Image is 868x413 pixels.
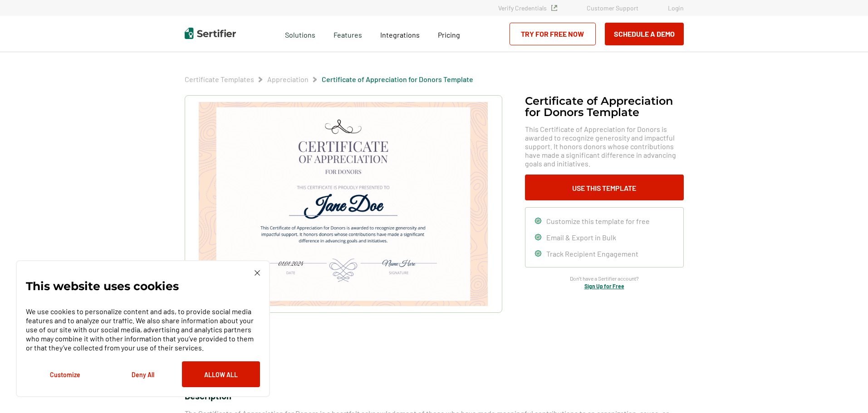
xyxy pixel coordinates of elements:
[587,4,638,12] a: Customer Support
[185,75,254,84] span: Certificate Templates
[255,270,260,276] img: Cookie Popup Close
[199,102,487,306] img: Certificate of Appreciation for Donors​ Template
[525,95,684,118] h1: Certificate of Appreciation for Donors​ Template
[668,4,684,12] a: Login
[525,175,684,200] button: Use This Template
[267,75,309,84] span: Appreciation
[380,28,420,39] a: Integrations
[285,28,315,39] span: Solutions
[322,75,473,84] span: Certificate of Appreciation for Donors​ Template
[510,23,596,45] a: Try for Free Now
[322,75,473,83] a: Certificate of Appreciation for Donors​ Template
[605,23,684,45] button: Schedule a Demo
[182,361,260,387] button: Allow All
[438,30,460,39] span: Pricing
[26,307,260,352] p: We use cookies to personalize content and ads, to provide social media features and to analyze ou...
[546,217,650,225] span: Customize this template for free
[380,30,420,39] span: Integrations
[584,283,624,289] a: Sign Up for Free
[26,282,179,291] p: This website uses cookies
[546,233,616,242] span: Email & Export in Bulk
[570,274,639,283] span: Don’t have a Sertifier account?
[185,28,236,39] img: Sertifier | Digital Credentialing Platform
[185,75,473,84] div: Breadcrumb
[546,249,638,258] span: Track Recipient Engagement
[267,75,309,83] a: Appreciation
[525,125,684,168] span: This Certificate of Appreciation for Donors is awarded to recognize generosity and impactful supp...
[551,5,557,11] img: Verified
[26,361,104,387] button: Customize
[333,28,362,39] span: Features
[104,361,182,387] button: Deny All
[498,4,557,12] a: Verify Credentials
[185,75,254,83] a: Certificate Templates
[438,28,460,39] a: Pricing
